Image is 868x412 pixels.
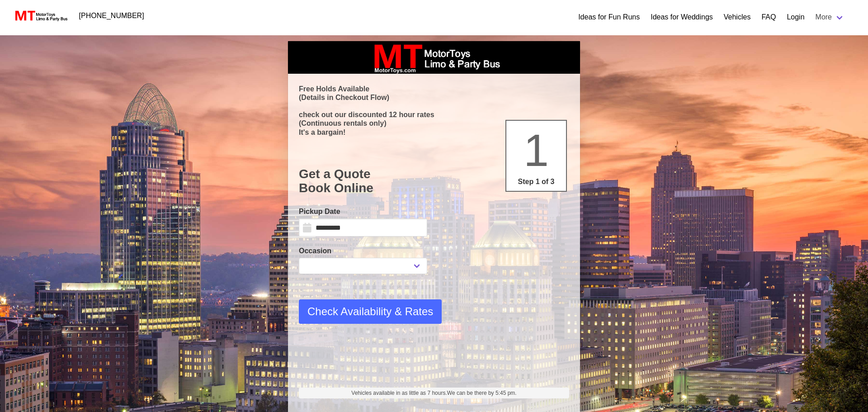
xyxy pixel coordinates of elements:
a: Ideas for Weddings [651,12,713,23]
img: MotorToys Logo [13,9,68,22]
p: (Continuous rentals only) [299,119,569,128]
span: 1 [524,125,549,175]
a: Ideas for Fun Runs [578,12,640,23]
label: Occasion [299,246,427,256]
span: We can be there by 5:45 pm. [447,390,517,396]
a: Vehicles [724,12,751,23]
a: [PHONE_NUMBER] [74,7,150,25]
a: FAQ [761,12,776,23]
p: Free Holds Available [299,85,569,93]
h1: Get a Quote Book Online [299,167,569,195]
span: Vehicles available in as little as 7 hours. [351,389,516,397]
span: Check Availability & Rates [307,303,433,320]
p: It's a bargain! [299,128,569,137]
a: More [810,8,850,26]
p: check out our discounted 12 hour rates [299,110,569,119]
label: Pickup Date [299,206,427,217]
button: Check Availability & Rates [299,299,442,324]
img: box_logo_brand.jpeg [366,41,502,74]
a: Login [787,12,804,23]
p: (Details in Checkout Flow) [299,93,569,102]
p: Step 1 of 3 [510,176,562,187]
